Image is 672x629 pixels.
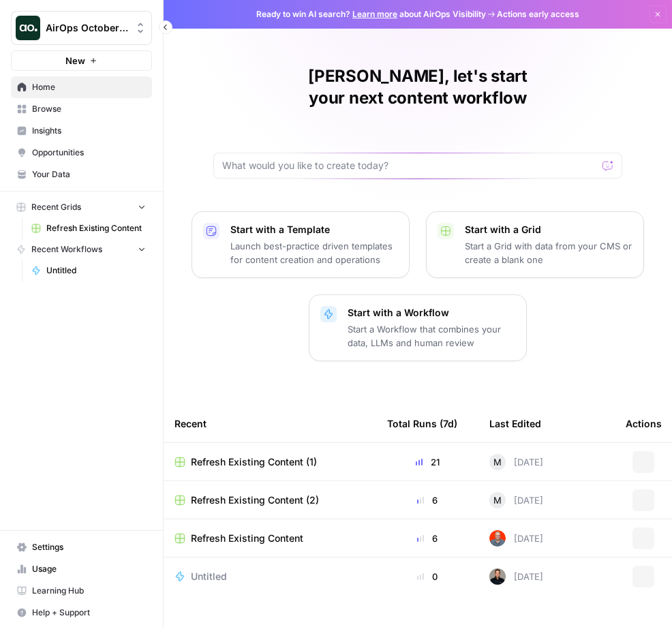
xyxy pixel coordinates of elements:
span: M [493,455,502,469]
span: Learning Hub [32,585,146,597]
div: Recent [174,405,365,442]
a: Your Data [11,164,152,185]
img: gakg5ozwg7i5ne5ujip7i34nl3nv [489,568,506,585]
a: Insights [11,120,152,142]
div: 0 [387,570,468,583]
div: Actions [626,405,662,442]
div: Total Runs (7d) [387,405,457,442]
button: Recent Grids [11,197,152,217]
div: [DATE] [489,454,543,470]
p: Start with a Workflow [348,306,515,320]
div: 6 [387,532,468,545]
a: Opportunities [11,142,152,164]
a: Settings [11,536,152,558]
button: Start with a GridStart a Grid with data from your CMS or create a blank one [426,211,644,278]
span: New [65,54,85,67]
span: AirOps October Cohort [46,21,128,35]
a: Usage [11,558,152,580]
button: Start with a TemplateLaunch best-practice driven templates for content creation and operations [192,211,410,278]
a: Learning Hub [11,580,152,602]
p: Start with a Template [230,223,398,236]
div: [DATE] [489,492,543,508]
div: Last Edited [489,405,541,442]
button: Start with a WorkflowStart a Workflow that combines your data, LLMs and human review [309,294,527,361]
span: Refresh Existing Content [46,222,146,234]
span: Home [32,81,146,93]
span: Browse [32,103,146,115]
a: Home [11,76,152,98]
div: [DATE] [489,530,543,547]
p: Start a Workflow that combines your data, LLMs and human review [348,322,515,350]
p: Launch best-practice driven templates for content creation and operations [230,239,398,266]
span: Refresh Existing Content [191,532,303,545]
a: Refresh Existing Content [25,217,152,239]
span: Usage [32,563,146,575]
span: Untitled [46,264,146,277]
a: Refresh Existing Content (2) [174,493,365,507]
span: Actions early access [497,8,579,20]
p: Start a Grid with data from your CMS or create a blank one [465,239,632,266]
span: Opportunities [32,147,146,159]
h1: [PERSON_NAME], let's start your next content workflow [213,65,622,109]
span: Recent Workflows [31,243,102,256]
span: Your Data [32,168,146,181]
a: Learn more [352,9,397,19]
div: 21 [387,455,468,469]
span: M [493,493,502,507]
button: Recent Workflows [11,239,152,260]
input: What would you like to create today? [222,159,597,172]
span: Recent Grids [31,201,81,213]
span: Refresh Existing Content (2) [191,493,319,507]
span: Help + Support [32,607,146,619]
span: Settings [32,541,146,553]
a: Browse [11,98,152,120]
a: Untitled [174,570,365,583]
p: Start with a Grid [465,223,632,236]
div: [DATE] [489,568,543,585]
div: 6 [387,493,468,507]
span: Refresh Existing Content (1) [191,455,317,469]
button: Help + Support [11,602,152,624]
img: 698zlg3kfdwlkwrbrsgpwna4smrc [489,530,506,547]
span: Untitled [191,570,227,583]
img: AirOps October Cohort Logo [16,16,40,40]
button: Workspace: AirOps October Cohort [11,11,152,45]
button: New [11,50,152,71]
span: Ready to win AI search? about AirOps Visibility [256,8,486,20]
a: Refresh Existing Content (1) [174,455,365,469]
a: Refresh Existing Content [174,532,365,545]
a: Untitled [25,260,152,281]
span: Insights [32,125,146,137]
